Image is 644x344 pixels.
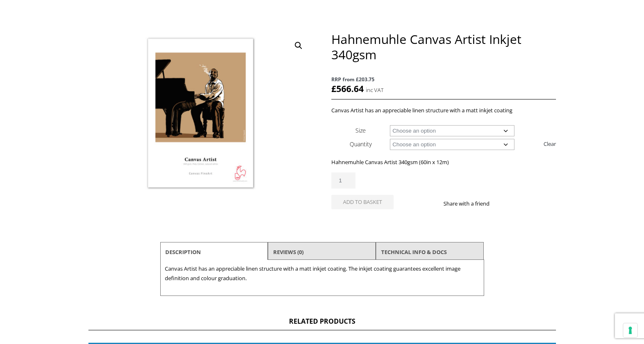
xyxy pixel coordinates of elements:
a: TECHNICAL INFO & DOCS [381,245,447,259]
label: Quantity [350,140,372,148]
h2: Related products [88,317,556,330]
button: Your consent preferences for tracking technologies [623,323,637,337]
img: facebook sharing button [500,200,506,207]
img: email sharing button [519,200,526,207]
p: Canvas Artist has an appreciable linen structure with a matt inkjet coating [331,106,556,115]
p: Hahnemuhle Canvas Artist 340gsm (60in x 12m) [331,157,556,167]
a: Reviews (0) [273,245,304,259]
label: Size [355,126,366,134]
span: RRP from £203.75 [331,75,556,84]
p: Canvas Artist has an appreciable linen structure with a matt inkjet coating. The inkjet coating g... [165,264,480,283]
a: Clear options [544,137,556,150]
h1: Hahnemuhle Canvas Artist Inkjet 340gsm [331,31,556,62]
input: Product quantity [331,172,355,189]
img: twitter sharing button [509,200,516,207]
span: £ [331,83,336,94]
p: Share with a friend [443,199,500,208]
bdi: 566.64 [331,83,364,94]
button: Add to basket [331,195,394,209]
a: Description [165,245,201,259]
a: View full-screen image gallery [291,38,306,53]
